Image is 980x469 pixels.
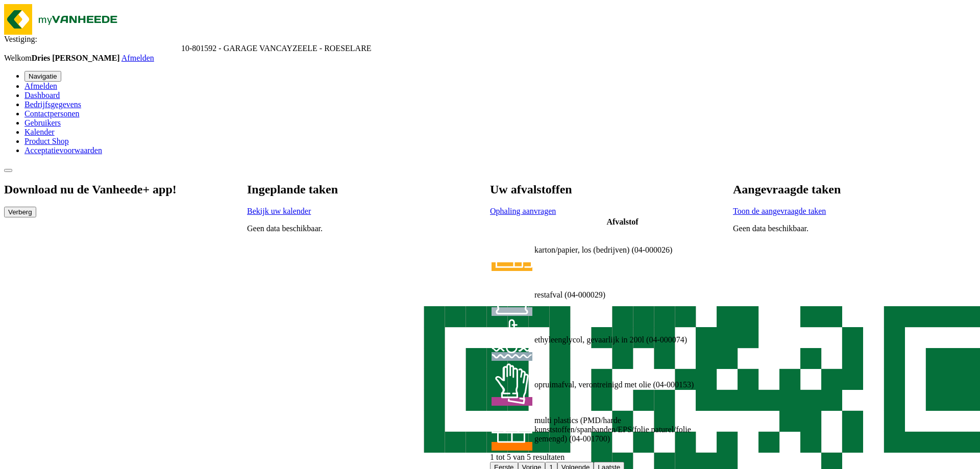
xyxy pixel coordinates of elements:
h2: Aangevraagde taken [733,183,841,196]
span: Navigatie [29,72,57,80]
a: Contactpersonen [24,109,80,118]
img: myVanheede [4,4,127,35]
a: Afmelden [121,54,154,62]
div: 1 tot 5 van 5 resultaten [490,453,712,462]
td: ethyleenglycol, gevaarlijk in 200l (04-000074) [534,318,711,362]
p: Geen data beschikbaar. [733,224,841,233]
span: Verberg [8,208,32,216]
p: Geen data beschikbaar. [247,224,338,233]
span: Welkom [4,54,121,62]
a: Bekijk uw kalender [247,207,311,215]
h2: Ingeplande taken [247,183,338,196]
a: Bedrijfsgegevens [24,100,81,109]
span: Vestiging: [4,35,37,43]
a: Afmelden [24,82,57,90]
a: Kalender [24,128,55,136]
strong: Dries [PERSON_NAME] [32,54,120,62]
td: multi plastics (PMD/harde kunststoffen/spanbanden/EPS/folie naturel/folie gemengd) (04-001700) [534,408,711,452]
td: opruimafval, verontreinigd met olie (04-000153) [534,363,711,407]
a: Toon de aangevraagde taken [733,207,826,215]
span: 10-801592 - GARAGE VANCAYZEELE - ROESELARE [181,44,372,53]
a: Ophaling aanvragen [490,207,556,215]
td: restafval (04-000029) [534,273,711,317]
button: Verberg [4,207,36,217]
td: karton/papier, los (bedrijven) (04-000026) [534,228,711,272]
a: Acceptatievoorwaarden [24,146,102,155]
a: Product Shop [24,137,69,145]
h2: Uw afvalstoffen [490,183,712,196]
a: Dashboard [24,91,60,100]
span: Afvalstof [606,217,638,226]
button: Navigatie [24,71,61,82]
a: Gebruikers [24,118,61,127]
